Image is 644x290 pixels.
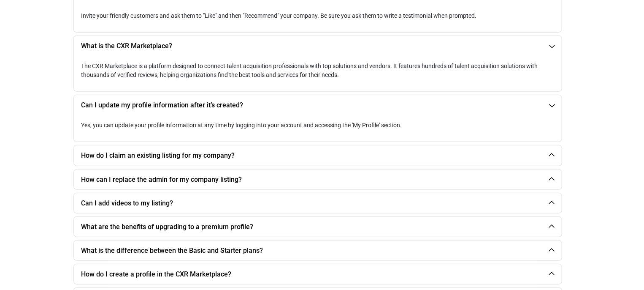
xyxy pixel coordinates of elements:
p: Invite your friendly customers and ask them to "Like" and then "Recommend" your company. Be sure ... [81,11,554,20]
button: What is the CXR Marketplace? [74,36,549,56]
p: Yes, you can update your profile information at any time by logging into your account and accessi... [81,121,554,130]
button: How can I replace the admin for my company listing? [74,170,549,189]
button: Can I update my profile information after it’s created? [74,95,549,115]
button: What are the benefits of upgrading to a premium profile? [74,217,549,237]
button: How do I claim an existing listing for my company? [74,145,549,165]
button: Can I add videos to my listing? [74,193,549,213]
p: The CXR Marketplace is a platform designed to connect talent acquisition professionals with top s... [81,62,554,79]
button: How do I create a profile in the CXR Marketplace? [74,264,549,284]
button: What is the difference between the Basic and Starter plans? [74,241,549,260]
